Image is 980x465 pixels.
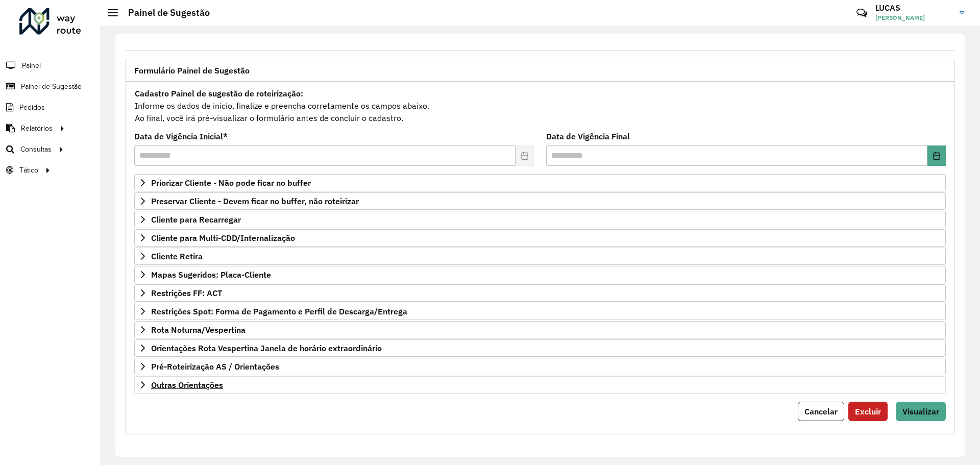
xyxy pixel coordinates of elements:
[151,380,223,390] font: Outras Orientações
[804,406,838,417] font: Cancelar
[134,358,946,375] a: Pré-Roteirização AS / Orientações
[151,325,246,335] font: Rota Noturna/Vespertina
[927,145,946,166] button: Escolha a data
[134,131,223,141] font: Data de Vigência Inicial
[855,406,881,417] font: Excluir
[151,343,382,353] font: Orientações Rota Vespertina Janela de horário extraordinário
[151,270,271,280] font: Mapas Sugeridos: Placa-Cliente
[134,211,946,228] a: Cliente para Recarregar
[134,229,946,247] a: Cliente para Multi-CDD/Internalização
[134,65,250,76] font: Formulário Painel de Sugestão
[151,233,295,243] font: Cliente para Multi-CDD/Internalização
[134,266,946,283] a: Mapas Sugeridos: Placa-Cliente
[151,361,279,372] font: Pré-Roteirização AS / Orientações
[22,62,41,69] font: Painel
[21,83,82,90] font: Painel de Sugestão
[798,402,844,421] button: Cancelar
[151,251,203,261] font: Cliente Retira
[902,406,939,417] font: Visualizar
[875,3,900,13] font: LUCAS
[546,131,630,141] font: Data de Vigência Final
[151,288,222,298] font: Restrições FF: ACT
[134,321,946,338] a: Rota Noturna/Vespertina
[19,104,45,111] font: Pedidos
[896,402,946,421] button: Visualizar
[134,174,946,191] a: Priorizar Cliente - Não pode ficar no buffer
[20,145,52,153] font: Consultas
[134,284,946,302] a: Restrições FF: ACT
[151,196,359,206] font: Preservar Cliente - Devem ficar no buffer, não roteirizar
[135,101,429,111] font: Informe os dados de início, finalize e preencha corretamente os campos abaixo.
[151,306,407,316] font: Restrições Spot: Forma de Pagamento e Perfil de Descarga/Entrega
[875,14,925,21] font: [PERSON_NAME]
[135,88,303,99] font: Cadastro Painel de sugestão de roteirização:
[19,166,38,174] font: Tático
[134,376,946,394] a: Outras Orientações
[135,113,403,123] font: Ao final, você irá pré-visualizar o formulário antes de concluir o cadastro.
[848,402,888,421] button: Excluir
[134,339,946,357] a: Orientações Rota Vespertina Janela de horário extraordinário
[134,303,946,320] a: Restrições Spot: Forma de Pagamento e Perfil de Descarga/Entrega
[151,178,311,188] font: Priorizar Cliente - Não pode ficar no buffer
[151,214,241,225] font: Cliente para Recarregar
[128,7,210,18] font: Painel de Sugestão
[21,125,53,132] font: Relatórios
[134,192,946,210] a: Preservar Cliente - Devem ficar no buffer, não roteirizar
[851,2,873,24] a: Contato Rápido
[134,248,946,265] a: Cliente Retira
